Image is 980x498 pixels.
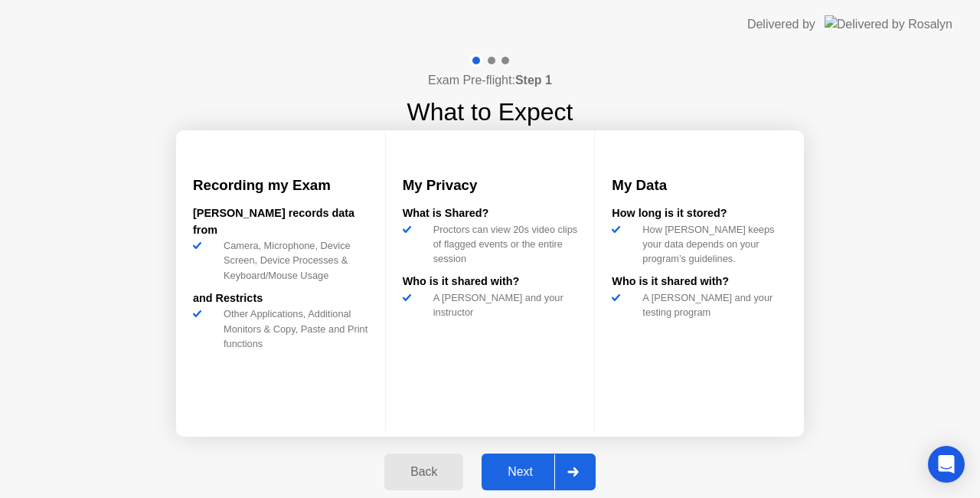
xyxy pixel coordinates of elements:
b: Step 1 [515,74,552,87]
div: A [PERSON_NAME] and your instructor [427,290,578,319]
div: Who is it shared with? [612,274,787,290]
div: What is Shared? [403,205,578,222]
h4: Exam Pre-flight: [428,71,552,90]
h3: My Privacy [403,175,578,196]
div: Next [486,465,554,479]
div: Back [389,465,459,479]
h3: Recording my Exam [193,175,368,196]
div: Delivered by [747,15,815,34]
h1: What to Expect [407,93,573,130]
button: Back [384,454,463,490]
div: A [PERSON_NAME] and your testing program [636,290,787,319]
button: Next [482,454,596,490]
div: Who is it shared with? [403,274,578,290]
div: Camera, Microphone, Device Screen, Device Processes & Keyboard/Mouse Usage [217,238,368,283]
div: How [PERSON_NAME] keeps your data depends on your program’s guidelines. [636,222,787,267]
div: Open Intercom Messenger [928,446,965,483]
div: [PERSON_NAME] records data from [193,205,368,238]
div: and Restricts [193,290,368,307]
h3: My Data [612,175,787,196]
div: Proctors can view 20s video clips of flagged events or the entire session [427,222,578,267]
div: How long is it stored? [612,205,787,222]
div: Other Applications, Additional Monitors & Copy, Paste and Print functions [217,306,368,351]
img: Delivered by Rosalyn [825,15,952,33]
